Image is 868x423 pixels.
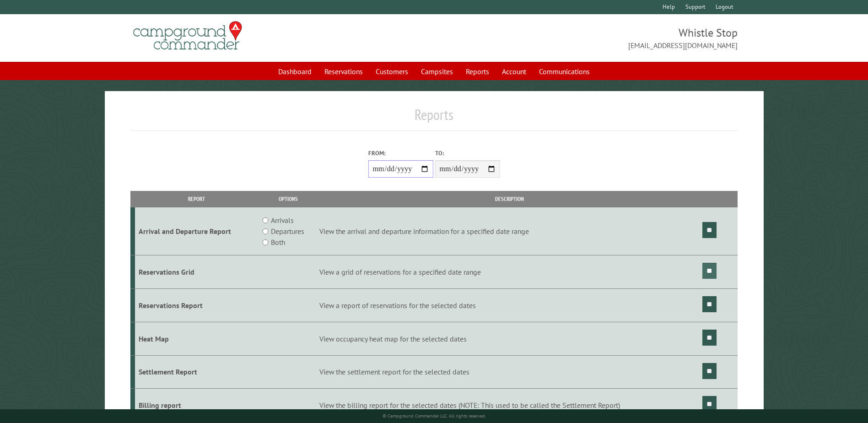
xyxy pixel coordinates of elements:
[370,63,414,80] a: Customers
[319,63,368,80] a: Reservations
[496,63,532,80] a: Account
[271,226,304,237] label: Departures
[318,355,701,389] td: View the settlement report for the selected dates
[383,413,486,419] small: © Campground Commander LLC. All rights reserved.
[135,355,258,389] td: Settlement Report
[318,288,701,322] td: View a report of reservations for the selected dates
[130,18,245,54] img: Campground Commander
[318,207,701,255] td: View the arrival and departure information for a specified date range
[318,191,701,207] th: Description
[135,207,258,255] td: Arrival and Departure Report
[460,63,495,80] a: Reports
[435,149,500,157] label: To:
[318,255,701,289] td: View a grid of reservations for a specified date range
[434,25,738,51] span: Whistle Stop [EMAIL_ADDRESS][DOMAIN_NAME]
[271,237,285,248] label: Both
[368,149,433,157] label: From:
[135,288,258,322] td: Reservations Report
[273,63,317,80] a: Dashboard
[135,255,258,289] td: Reservations Grid
[130,106,737,131] h1: Reports
[135,191,258,207] th: Report
[135,389,258,422] td: Billing report
[415,63,458,80] a: Campsites
[318,322,701,355] td: View occupancy heat map for the selected dates
[318,389,701,422] td: View the billing report for the selected dates (NOTE: This used to be called the Settlement Report)
[534,63,595,80] a: Communications
[258,191,318,207] th: Options
[135,322,258,355] td: Heat Map
[271,215,294,226] label: Arrivals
